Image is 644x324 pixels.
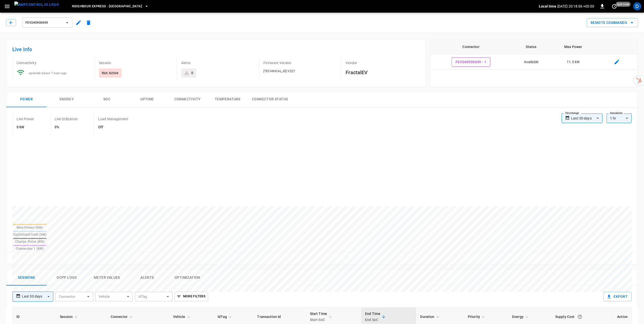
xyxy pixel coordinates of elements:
span: Duration [420,314,441,320]
button: FEV240900459 - 1 [452,57,490,67]
div: Supply Cost [555,312,609,321]
p: Connectivity [17,60,91,65]
p: Start SoC [310,317,327,323]
label: Resolution [610,111,623,115]
button: set refresh interval [610,2,618,10]
p: Local time [539,4,556,9]
button: Temperature [208,91,248,107]
h6: Off [98,125,128,130]
span: Session [60,314,79,320]
button: Energy [47,91,87,107]
th: Status [512,39,551,54]
span: Connector [111,314,134,320]
label: Time Range [565,111,579,115]
button: Meter Values [87,270,127,286]
button: Optimization [167,270,208,286]
span: updated about 1 hour ago [29,71,67,75]
td: 11.5 kW [551,54,596,70]
div: Start Time [310,311,327,323]
button: Connectivity [167,91,208,107]
p: Vendor [346,60,420,65]
button: The cost of your charging session based on your supply rates [575,312,584,321]
button: Neighbour Express - [GEOGRAPHIC_DATA] [70,2,151,11]
div: End Time [365,311,380,323]
p: [DATE] 20:18:06 +00:00 [557,4,594,9]
div: remote commands options [587,18,638,27]
table: connector table [430,39,638,70]
span: End TimeEnd SoC [365,311,387,323]
span: Neighbour Express - [GEOGRAPHIC_DATA] [72,4,142,9]
th: Connector [430,39,512,54]
button: Power [6,91,47,107]
span: Energy [512,314,530,320]
p: Session [99,60,173,65]
button: FEV240900459 [22,18,72,28]
span: Vehicle [173,314,192,320]
p: End SoC [365,317,380,323]
button: Ocpp logs [47,270,87,286]
button: Uptime [127,91,167,107]
p: Firmware Version [263,60,337,65]
div: Last 30 days [22,292,53,301]
button: Alerts [127,270,167,286]
p: Alerts [181,60,255,65]
td: Available [512,54,551,70]
h6: Live Info [12,45,420,53]
span: Priority [468,314,487,320]
p: Live Power [17,116,34,121]
h6: FractalEV [346,68,420,76]
p: Not Active [102,70,118,75]
div: Last 30 days [571,113,602,123]
h6: 0% [55,125,78,130]
span: Start TimeStart SoC [310,311,334,323]
h6: 0 kW [17,125,34,130]
button: More Filters [175,292,208,301]
p: Load Management [98,116,128,121]
div: 1 hr [607,113,632,123]
span: [TECHNICAL_ID]:V227 [263,69,295,73]
button: Sessions [6,270,47,286]
button: Connector Status [248,91,292,107]
button: SOC [87,91,127,107]
button: Export [603,292,632,301]
th: Max Power [551,39,596,54]
img: ampcontrol.io logo [14,2,59,8]
div: profile-icon [633,2,641,10]
button: Remote Commands [587,18,638,27]
span: FEV240900459 [25,20,63,26]
span: just now [616,2,631,7]
p: Live Utilization [55,116,78,121]
span: IdTag [218,314,233,320]
div: 0 [191,70,193,75]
